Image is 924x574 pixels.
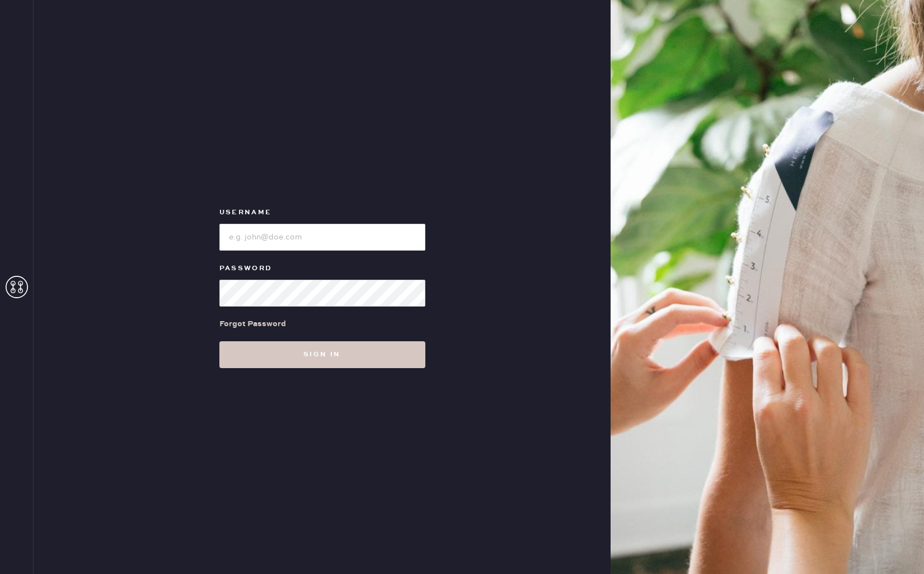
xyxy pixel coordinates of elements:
[219,307,286,341] a: Forgot Password
[219,262,425,275] label: Password
[219,224,425,251] input: e.g. john@doe.com
[219,341,425,368] button: Sign in
[219,206,425,219] label: Username
[219,318,286,330] div: Forgot Password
